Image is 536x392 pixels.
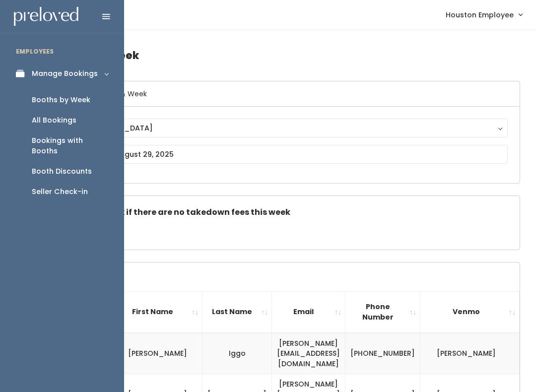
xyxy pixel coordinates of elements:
[113,291,202,332] th: First Name: activate to sort column ascending
[113,333,202,374] td: [PERSON_NAME]
[32,95,90,105] div: Booths by Week
[32,187,88,197] div: Seller Check-in
[420,291,520,332] th: Venmo: activate to sort column ascending
[436,4,532,25] a: Houston Employee
[202,291,272,332] th: Last Name: activate to sort column ascending
[32,135,108,156] div: Bookings with Booths
[72,123,498,133] div: [GEOGRAPHIC_DATA]
[32,115,76,126] div: All Bookings
[51,42,520,69] h4: Booths by Week
[63,119,508,137] button: [GEOGRAPHIC_DATA]
[446,9,514,20] span: Houston Employee
[63,208,508,217] h5: Check this box if there are no takedown fees this week
[14,7,78,26] img: preloved logo
[345,291,420,332] th: Phone Number: activate to sort column ascending
[32,166,92,177] div: Booth Discounts
[420,333,520,374] td: [PERSON_NAME]
[63,145,508,164] input: August 23 - August 29, 2025
[202,333,272,374] td: Iggo
[345,333,420,374] td: [PHONE_NUMBER]
[272,291,345,332] th: Email: activate to sort column ascending
[51,81,520,107] h6: Select Location & Week
[32,68,98,79] div: Manage Bookings
[272,333,345,374] td: [PERSON_NAME][EMAIL_ADDRESS][DOMAIN_NAME]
